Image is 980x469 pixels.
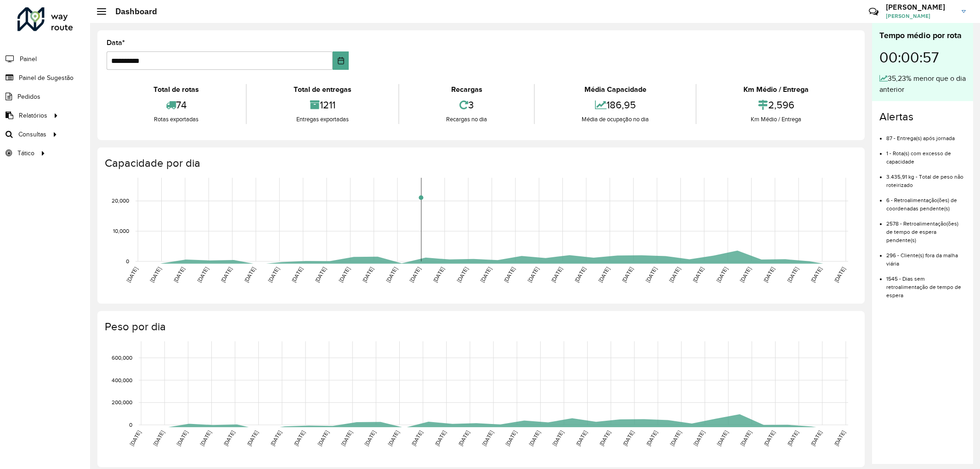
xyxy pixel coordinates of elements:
[109,84,244,95] div: Total de rotas
[479,266,493,283] text: [DATE]
[715,266,729,283] text: [DATE]
[176,429,189,447] text: [DATE]
[267,266,280,283] text: [DATE]
[763,429,776,447] text: [DATE]
[338,266,351,283] text: [DATE]
[402,95,532,115] div: 3
[668,266,681,283] text: [DATE]
[598,429,612,447] text: [DATE]
[810,429,823,447] text: [DATE]
[864,2,884,22] a: Contato Rápido
[17,92,40,102] span: Pedidos
[456,266,469,283] text: [DATE]
[691,266,705,283] text: [DATE]
[786,429,799,447] text: [DATE]
[293,429,306,447] text: [DATE]
[125,266,139,283] text: [DATE]
[105,157,855,170] h4: Capacidade por dia
[112,377,132,383] text: 400,000
[333,51,349,70] button: Choose Date
[457,429,470,447] text: [DATE]
[879,42,966,73] div: 00:00:57
[19,73,74,83] span: Painel de Sugestão
[481,429,494,447] text: [DATE]
[879,110,966,124] h4: Alertas
[385,266,398,283] text: [DATE]
[810,266,823,283] text: [DATE]
[249,95,396,115] div: 1211
[833,266,846,283] text: [DATE]
[739,429,753,447] text: [DATE]
[597,266,611,283] text: [DATE]
[886,12,955,20] span: [PERSON_NAME]
[886,142,966,166] li: 1 - Rota(s) com excesso de capacidade
[361,266,374,283] text: [DATE]
[402,115,532,124] div: Recargas no dia
[149,266,162,283] text: [DATE]
[886,213,966,244] li: 2578 - Retroalimentação(ões) de tempo de espera pendente(s)
[537,95,693,115] div: 186,95
[249,84,396,95] div: Total de entregas
[129,422,132,428] text: 0
[19,111,47,120] span: Relatórios
[527,266,540,283] text: [DATE]
[408,266,422,283] text: [DATE]
[129,429,142,447] text: [DATE]
[621,266,634,283] text: [DATE]
[112,198,129,204] text: 20,000
[113,228,129,234] text: 10,000
[246,429,259,447] text: [DATE]
[716,429,729,447] text: [DATE]
[573,266,587,283] text: [DATE]
[340,429,353,447] text: [DATE]
[196,266,210,283] text: [DATE]
[152,429,165,447] text: [DATE]
[220,266,233,283] text: [DATE]
[622,429,635,447] text: [DATE]
[699,84,853,95] div: Km Médio / Entrega
[112,355,132,361] text: 600,000
[290,266,304,283] text: [DATE]
[692,429,706,447] text: [DATE]
[886,3,955,11] h3: [PERSON_NAME]
[879,73,966,95] div: 35,23% menor que o dia anterior
[387,429,400,447] text: [DATE]
[537,115,693,124] div: Média de ocupação no dia
[504,429,518,447] text: [DATE]
[528,429,541,447] text: [DATE]
[668,429,682,447] text: [DATE]
[109,95,244,115] div: 74
[551,429,565,447] text: [DATE]
[699,115,853,124] div: Km Médio / Entrega
[112,399,132,405] text: 200,000
[106,6,157,17] h2: Dashboard
[886,268,966,299] li: 1545 - Dias sem retroalimentação de tempo de espera
[833,429,846,447] text: [DATE]
[739,266,752,283] text: [DATE]
[644,266,657,283] text: [DATE]
[20,54,37,64] span: Painel
[17,148,34,158] span: Tático
[317,429,330,447] text: [DATE]
[886,244,966,268] li: 296 - Cliente(s) fora da malha viária
[575,429,588,447] text: [DATE]
[786,266,799,283] text: [DATE]
[410,429,424,447] text: [DATE]
[243,266,256,283] text: [DATE]
[314,266,327,283] text: [DATE]
[107,37,125,48] label: Data
[199,429,212,447] text: [DATE]
[269,429,283,447] text: [DATE]
[762,266,776,283] text: [DATE]
[503,266,516,283] text: [DATE]
[550,266,563,283] text: [DATE]
[537,84,693,95] div: Média Capacidade
[18,130,46,139] span: Consultas
[363,429,377,447] text: [DATE]
[222,429,236,447] text: [DATE]
[172,266,186,283] text: [DATE]
[886,127,966,142] li: 87 - Entrega(s) após jornada
[402,84,532,95] div: Recargas
[109,115,244,124] div: Rotas exportadas
[699,95,853,115] div: 2,596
